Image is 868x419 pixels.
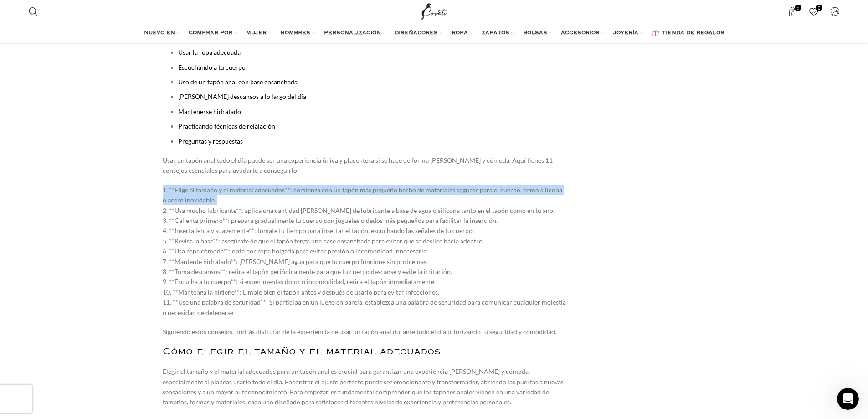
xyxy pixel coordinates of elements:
[818,5,820,10] font: 0
[163,328,556,336] font: Siguiendo estos consejos, podrás disfrutar de la experiencia de usar un tapón anal durante todo e...
[613,31,638,35] font: JOYERÍA
[280,31,310,35] font: HOMBRES
[523,24,552,42] a: BOLSAS
[452,31,468,35] font: ROPA
[561,31,600,35] font: ACCESORIOS
[662,31,724,35] font: TIENDA DE REGALOS
[24,2,42,21] a: Buscar
[804,2,823,21] div: Mi lista de deseos
[246,24,271,42] a: MUJER
[324,31,381,35] font: PERSONALIZACIÓN
[163,278,436,285] font: 9. **Escucha a tu cuerpo**: si experimentas dolor o incomodidad, retira el tapón inmediatamente.
[178,93,306,100] a: [PERSON_NAME] descansos a lo largo del día
[482,24,514,42] a: ZAPATOS
[280,24,315,42] a: HOMBRES
[163,227,474,234] font: 4. **Inserta lenta y suavemente**: tómate tu tiempo para insertar el tapón, escuchando las señale...
[837,388,859,410] iframe: Chat en vivo de Intercom
[395,31,438,35] font: DISEÑADORES
[163,288,439,296] font: 10. **Mantenga la higiene**: Limpie bien el tapón antes y después de usarlo para evitar infecciones.
[163,367,564,406] font: Elegir el tamaño y el material adecuados para un tapón anal es crucial para garantizar una experi...
[163,268,452,275] font: 8. **Toma descansos**: retira el tapón periódicamente para que tu cuerpo descanse y evite la irri...
[246,31,267,35] font: MUJER
[652,24,724,42] a: TIENDA DE REGALOS
[163,258,428,265] font: 7. **Mantente hidratado**: [PERSON_NAME] agua para que tu cuerpo funcione sin problemas.
[178,122,275,130] a: Practicando técnicas de relajación
[613,24,643,42] a: JOYERÍA
[163,298,566,316] font: 11. **Use una palabra de seguridad**: Si participa en un juego en pareja, establezca una palabra ...
[178,48,241,56] a: Usar la ropa adecuada
[178,108,241,115] a: Mantenerse hidratado
[804,2,823,21] a: 0
[144,31,175,35] font: NUEVO EN
[178,63,246,71] a: Escuchando a tu cuerpo
[561,24,604,42] a: ACCESORIOS
[324,24,385,42] a: PERSONALIZACIÓN
[419,7,449,15] a: Logotipo del sitio
[163,186,562,204] font: 1. **Elige el tamaño y el material adecuados**: comienza con un tapón más pequeño hecho de materi...
[163,207,555,214] font: 2. **Usa mucho lubricante**: aplica una cantidad [PERSON_NAME] de lubricante a base de agua o sil...
[783,2,802,21] a: 0
[178,78,298,86] a: Uso de un tapón anal con base ensanchada
[482,31,509,35] font: ZAPATOS
[163,237,484,245] font: 5. **Revisa la base**: asegúrate de que el tapón tenga una base ensanchada para evitar que se des...
[163,348,441,355] font: Cómo elegir el tamaño y el material adecuados
[163,247,428,255] font: 6. **Usa ropa cómoda**: opta por ropa holgada para evitar presión o incomodidad innecesaria.
[163,156,553,174] font: Usar un tapón anal todo el día puede ser una experiencia única y placentera si se hace de forma [...
[178,137,243,145] a: Preguntas y respuestas
[24,24,844,42] div: Navegación principal
[797,6,799,11] font: 0
[652,30,659,36] img: Bolsa de regalo
[395,24,442,42] a: DISEÑADORES
[523,31,547,35] font: BOLSAS
[189,24,237,42] a: COMPRAR POR
[163,217,498,224] font: 3. **Calienta primero**: prepara gradualmente tu cuerpo con juguetes o dedos más pequeños para fa...
[189,31,232,35] font: COMPRAR POR
[144,24,180,42] a: NUEVO EN
[452,24,473,42] a: ROPA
